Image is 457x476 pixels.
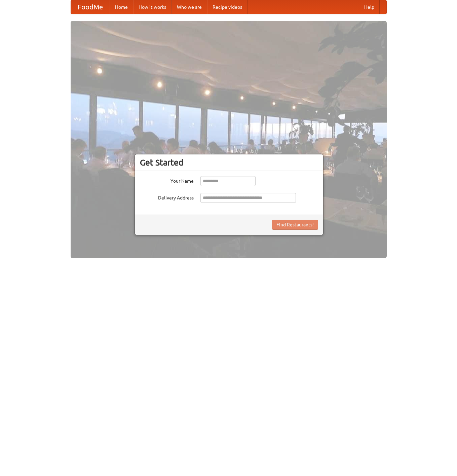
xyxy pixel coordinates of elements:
[359,0,380,14] a: Help
[110,0,133,14] a: Home
[71,0,110,14] a: FoodMe
[140,176,194,184] label: Your Name
[140,193,194,201] label: Delivery Address
[207,0,247,14] a: Recipe videos
[140,157,318,168] h3: Get Started
[272,220,318,230] button: Find Restaurants!
[133,0,172,14] a: How it works
[172,0,207,14] a: Who we are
